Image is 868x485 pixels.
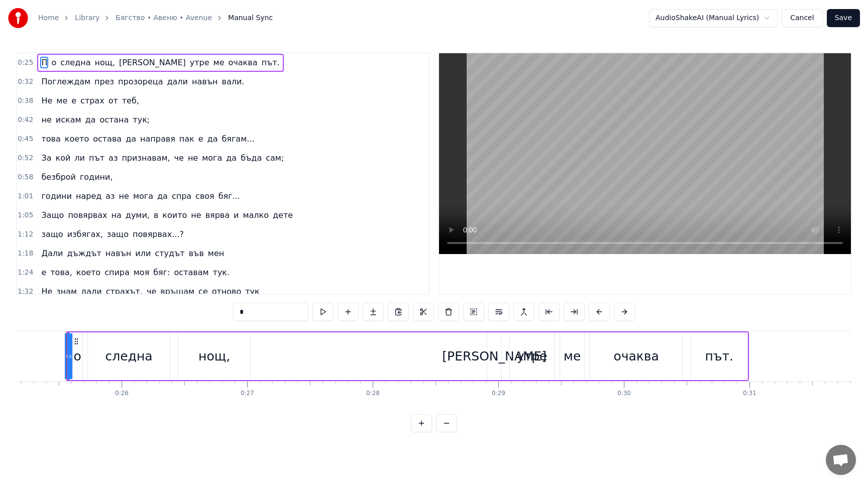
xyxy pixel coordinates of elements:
div: 0:28 [366,390,380,398]
span: 1:12 [18,229,33,239]
span: че [146,286,157,297]
span: да [125,133,137,145]
span: се [197,286,209,297]
span: студът [154,248,185,259]
span: следна [59,57,91,68]
span: П [40,57,48,68]
nav: breadcrumb [38,13,273,23]
span: дъждът [66,248,102,259]
span: навън [191,76,219,87]
span: Дали [40,248,64,259]
span: искам [55,114,82,126]
span: е [40,267,47,278]
span: да [84,114,97,126]
span: ме [55,95,68,106]
div: утре [517,347,548,366]
span: това [40,133,61,145]
span: За [40,152,52,164]
span: Не [40,286,53,297]
span: дали [166,76,189,87]
span: спира [103,267,131,278]
span: нощ, [93,57,116,68]
div: ме [564,347,581,366]
span: отново [211,286,243,297]
span: моя [133,267,150,278]
span: 0:52 [18,153,33,163]
span: теб, [121,95,140,106]
span: мога [132,190,154,202]
span: е [197,133,204,145]
a: Бягство • Авеню • Avenue [116,13,212,23]
div: очаква [613,347,659,366]
span: в [153,209,159,221]
span: дете [272,209,294,221]
span: наред [75,190,102,202]
div: 0:30 [617,390,631,398]
span: тук; [132,114,151,126]
div: път. [705,347,733,366]
span: 0:42 [18,115,33,125]
span: своя [194,190,215,202]
span: бъда [240,152,263,164]
span: на [111,209,123,221]
div: Отворен чат [826,445,856,475]
span: вали. [221,76,245,87]
img: youka [8,8,28,28]
span: остава [92,133,123,145]
span: ме [212,57,226,68]
span: което [75,267,101,278]
span: връщам [159,286,195,297]
span: навън [104,248,132,259]
span: които [161,209,188,221]
span: Поглеждам [40,76,91,87]
span: години, [79,171,114,183]
div: [PERSON_NAME] [442,347,547,366]
span: страх [79,95,105,106]
span: повярвах...? [132,228,185,240]
div: следна [105,347,153,366]
span: страхът, [105,286,144,297]
span: 1:32 [18,287,33,297]
button: Cancel [782,9,822,27]
div: 0:31 [743,390,756,398]
span: Защо [40,209,65,221]
span: 1:01 [18,191,33,201]
span: пак [178,133,195,145]
button: Save [827,9,860,27]
span: тук [244,286,260,297]
span: тук. [212,267,231,278]
span: бяг: [152,267,171,278]
span: не [118,190,130,202]
span: аз [107,152,119,164]
span: 0:58 [18,172,33,182]
span: знам [55,286,78,297]
div: o [73,347,81,366]
span: утре [189,57,210,68]
span: 1:24 [18,268,33,278]
span: не [40,114,52,126]
span: 1:05 [18,210,33,220]
span: кой [55,152,72,164]
span: не [190,209,202,221]
span: е [70,95,77,106]
span: това, [49,267,73,278]
span: път [88,152,105,164]
span: сам; [265,152,285,164]
a: Home [38,13,59,23]
span: прозореца [117,76,164,87]
span: или [134,248,152,259]
span: път. [260,57,280,68]
span: да [225,152,238,164]
span: направя [139,133,176,145]
span: 0:45 [18,134,33,144]
span: вярва [204,209,231,221]
span: признавам, [121,152,171,164]
span: не [187,152,199,164]
span: повярвах [67,209,108,221]
span: защо [40,228,64,240]
span: да [206,133,219,145]
span: бягам... [221,133,255,145]
span: от [107,95,119,106]
span: бяг... [218,190,241,202]
span: защо [106,228,130,240]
